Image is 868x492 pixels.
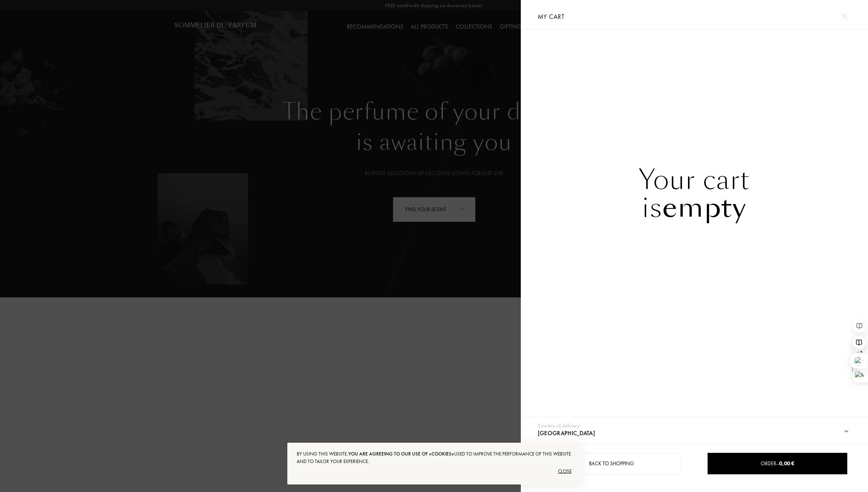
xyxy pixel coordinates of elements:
[348,451,454,457] span: you are agreeing to our use of «cookies»
[521,166,868,222] div: Your cart is
[297,450,572,465] div: By using this website, used to improve the performance of this website and to tailor your experie...
[779,460,794,467] span: 0,00 €
[538,12,564,21] span: My cart
[297,465,572,477] div: Close
[542,453,681,474] div: Back to shopping
[708,460,847,468] div: Order –
[662,189,747,226] span: empty
[537,422,581,430] div: Country of delivery:
[842,14,847,19] img: cross.svg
